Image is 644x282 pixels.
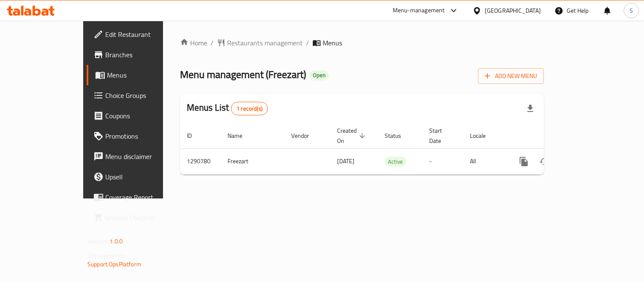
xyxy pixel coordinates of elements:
span: Promotions [105,131,184,141]
div: Export file [520,98,540,119]
a: Grocery Checklist [87,207,191,228]
td: 1290780 [180,148,221,174]
span: Menus [323,38,342,48]
a: Home [180,38,207,48]
span: Menus [107,70,184,80]
a: Upsell [87,167,191,187]
a: Menu disclaimer [87,146,191,167]
a: Branches [87,45,191,65]
a: Support.OpsPlatform [87,259,141,270]
span: Status [385,131,412,141]
div: Menu-management [393,6,445,16]
span: Coverage Report [105,192,184,202]
a: Promotions [87,126,191,146]
span: Choice Groups [105,90,184,101]
a: Coverage Report [87,187,191,207]
div: Total records count [231,102,268,115]
div: [GEOGRAPHIC_DATA] [485,6,541,15]
span: Restaurants management [227,38,303,48]
li: / [306,38,309,48]
div: Active [385,156,406,167]
span: [DATE] [337,156,354,167]
a: Choice Groups [87,85,191,106]
span: Created On [337,126,368,146]
span: 1.0.0 [110,236,123,247]
span: Open [309,72,329,79]
span: Branches [105,50,184,60]
a: Restaurants management [217,38,303,48]
span: Menu disclaimer [105,151,184,162]
span: 1 record(s) [231,105,267,113]
span: ID [187,131,203,141]
button: Add New Menu [478,68,544,84]
td: Freezart [221,148,284,174]
nav: breadcrumb [180,38,544,48]
a: Coupons [87,106,191,126]
li: / [211,38,214,48]
h2: Menus List [187,101,268,115]
span: Menu management ( Freezart ) [180,65,306,84]
span: Coupons [105,111,184,121]
a: Menus [87,65,191,85]
span: Get support on: [87,250,127,261]
button: more [514,151,534,172]
span: Version: [87,236,108,247]
span: Add New Menu [485,71,537,81]
div: Open [309,70,329,81]
span: Upsell [105,172,184,182]
span: Vendor [291,131,320,141]
button: Change Status [534,151,554,172]
table: enhanced table [180,123,602,175]
span: S [630,6,633,15]
span: Active [385,157,406,167]
td: All [463,148,507,174]
a: Edit Restaurant [87,24,191,45]
span: Locale [470,131,497,141]
span: Start Date [429,126,453,146]
td: - [422,148,463,174]
th: Actions [507,123,602,149]
span: Grocery Checklist [105,212,184,223]
span: Edit Restaurant [105,29,184,39]
span: Name [228,131,253,141]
